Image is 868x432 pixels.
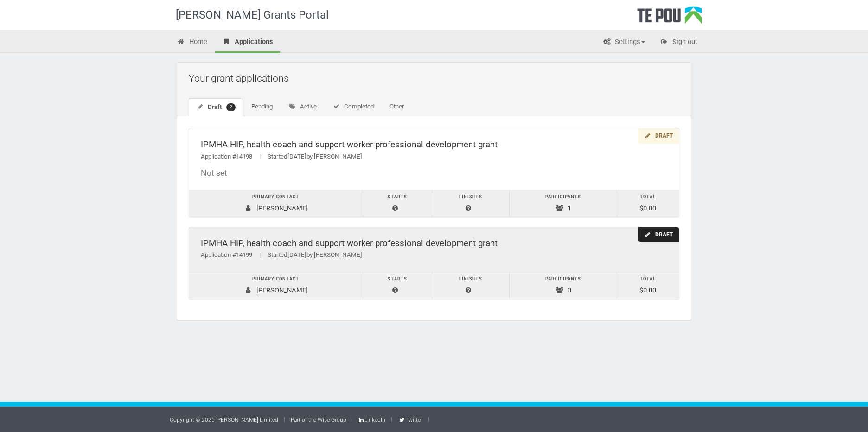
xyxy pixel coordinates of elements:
div: IPMHA HIP, health coach and support worker professional development grant [201,140,667,150]
a: Twitter [398,417,422,423]
div: Primary contact [194,192,358,202]
h2: Your grant applications [189,67,684,89]
div: Finishes [437,274,505,284]
a: Completed [325,98,381,116]
td: 1 [510,190,617,217]
div: Starts [368,274,427,284]
td: $0.00 [617,190,679,217]
a: Draft [189,98,243,116]
div: Te Pou Logo [637,6,702,30]
a: Pending [244,98,280,116]
div: Participants [514,274,612,284]
span: | [252,153,268,160]
div: Finishes [437,192,505,202]
td: $0.00 [617,272,679,299]
a: Active [281,98,324,116]
a: Applications [215,32,280,53]
div: Primary contact [194,274,358,284]
div: Application #14198 Started by [PERSON_NAME] [201,152,667,162]
a: LinkedIn [357,417,385,423]
div: Draft [638,227,679,242]
div: Participants [514,192,612,202]
a: Part of the Wise Group [291,417,346,423]
div: IPMHA HIP, health coach and support worker professional development grant [201,239,667,248]
a: Settings [595,32,652,53]
span: [DATE] [287,153,306,160]
td: [PERSON_NAME] [189,272,363,299]
div: Not set [201,168,667,178]
a: Other [382,98,411,116]
div: Draft [638,128,679,144]
span: [DATE] [287,251,306,258]
div: Total [622,274,674,284]
div: Total [622,192,674,202]
div: Application #14199 Started by [PERSON_NAME] [201,250,667,260]
a: Sign out [653,32,704,53]
div: Starts [368,192,427,202]
a: Copyright © 2025 [PERSON_NAME] Limited [170,417,278,423]
td: 0 [510,272,617,299]
td: [PERSON_NAME] [189,190,363,217]
span: | [252,251,268,258]
span: 2 [226,103,236,111]
a: Home [170,32,214,53]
